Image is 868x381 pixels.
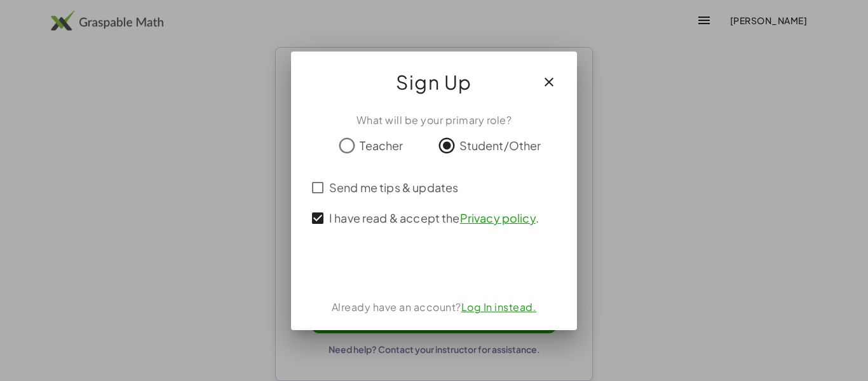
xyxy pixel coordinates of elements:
a: Log In instead. [461,300,537,314]
iframe: Sign in with Google Button [364,253,504,281]
span: Sign Up [396,67,472,97]
span: I have read & accept the . [329,209,539,226]
span: Send me tips & updates [329,179,458,196]
span: Student/Other [459,137,541,154]
div: What will be your primary role? [306,113,562,128]
span: Teacher [360,137,403,154]
div: Already have an account? [306,300,562,315]
a: Privacy policy [460,211,536,225]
